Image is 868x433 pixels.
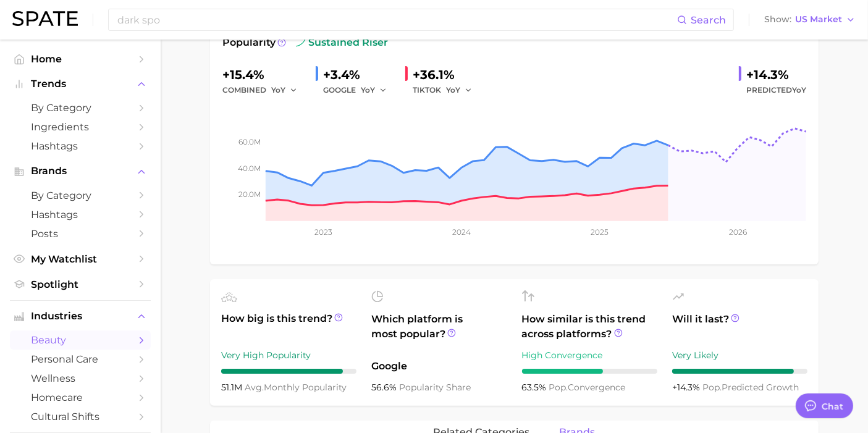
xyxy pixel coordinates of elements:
[221,369,356,374] div: 9 / 10
[371,312,507,353] span: Which platform is most popular?
[10,224,151,243] a: Posts
[323,83,395,98] div: GOOGLE
[522,348,657,363] div: High Convergence
[795,16,842,23] span: US Market
[729,227,747,237] tspan: 2026
[10,49,151,69] a: Home
[371,359,507,374] span: Google
[522,312,657,342] span: How similar is this trend across platforms?
[10,307,151,326] button: Industries
[31,392,130,403] span: homecare
[31,353,130,365] span: personal care
[31,140,130,152] span: Hashtags
[10,388,151,407] a: homecare
[672,369,807,374] div: 9 / 10
[702,382,799,393] span: predicted growth
[31,102,130,114] span: by Category
[10,98,151,117] a: by Category
[221,311,356,342] span: How big is this trend?
[31,253,130,265] span: My Watchlist
[446,85,460,95] span: YoY
[446,83,473,98] button: YoY
[691,14,726,26] span: Search
[31,372,130,384] span: wellness
[221,348,356,363] div: Very High Popularity
[31,209,130,221] span: Hashtags
[31,411,130,422] span: cultural shifts
[549,382,568,393] abbr: popularity index
[361,83,387,98] button: YoY
[271,85,285,95] span: YoY
[413,65,481,85] div: +36.1%
[12,11,78,26] img: SPATE
[746,65,806,85] div: +14.3%
[10,117,151,137] a: Ingredients
[549,382,626,393] span: convergence
[672,382,702,393] span: +14.3%
[31,228,130,240] span: Posts
[10,162,151,180] button: Brands
[522,382,549,393] span: 63.5%
[452,227,471,237] tspan: 2024
[413,83,481,98] div: TIKTOK
[323,65,395,85] div: +3.4%
[222,83,306,98] div: combined
[222,65,306,85] div: +15.4%
[761,12,859,28] button: ShowUS Market
[314,227,332,237] tspan: 2023
[591,227,609,237] tspan: 2025
[245,382,347,393] span: monthly popularity
[792,85,806,95] span: YoY
[10,137,151,156] a: Hashtags
[399,382,471,393] span: popularity share
[296,38,306,48] img: sustained riser
[31,78,130,90] span: Trends
[222,35,276,50] span: Popularity
[245,382,264,393] abbr: average
[672,348,807,363] div: Very Likely
[10,250,151,269] a: My Watchlist
[116,9,677,30] input: Search here for a brand, industry, or ingredient
[10,75,151,93] button: Trends
[296,35,388,50] span: sustained riser
[10,330,151,350] a: beauty
[361,85,375,95] span: YoY
[371,382,399,393] span: 56.6%
[31,190,130,201] span: by Category
[746,83,806,98] span: Predicted
[31,279,130,290] span: Spotlight
[31,53,130,65] span: Home
[31,334,130,346] span: beauty
[10,369,151,388] a: wellness
[31,311,130,322] span: Industries
[672,312,807,342] span: Will it last?
[10,407,151,426] a: cultural shifts
[10,350,151,369] a: personal care
[10,275,151,294] a: Spotlight
[31,166,130,177] span: Brands
[221,382,245,393] span: 51.1m
[271,83,298,98] button: YoY
[10,205,151,224] a: Hashtags
[702,382,722,393] abbr: popularity index
[522,369,657,374] div: 6 / 10
[764,16,791,23] span: Show
[31,121,130,133] span: Ingredients
[10,186,151,205] a: by Category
